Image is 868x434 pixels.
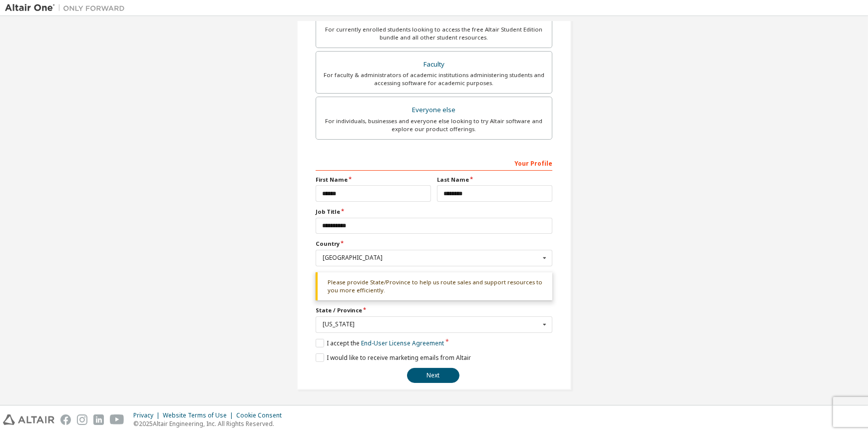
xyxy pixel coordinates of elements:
div: [US_STATE] [323,321,540,327]
div: For currently enrolled students looking to access the free Altair Student Edition bundle and all ... [322,26,546,42]
div: For faculty & administrators of academic institutions administering students and accessing softwa... [322,71,546,87]
button: Next [407,368,459,383]
div: Please provide State/Province to help us route sales and support resources to you more efficiently. [316,272,552,301]
label: State / Province [316,306,552,314]
label: I would like to receive marketing emails from Altair [316,353,471,362]
img: youtube.svg [110,414,124,425]
div: For individuals, businesses and everyone else looking to try Altair software and explore our prod... [322,117,546,133]
div: Privacy [133,411,163,419]
img: facebook.svg [60,414,71,425]
div: Everyone else [322,103,546,117]
img: altair_logo.svg [3,414,54,425]
label: Job Title [316,208,552,216]
label: Last Name [437,176,552,184]
a: End-User License Agreement [361,339,444,347]
label: First Name [316,176,431,184]
label: Country [316,240,552,248]
img: instagram.svg [77,414,87,425]
div: [GEOGRAPHIC_DATA] [323,255,540,261]
img: linkedin.svg [93,414,104,425]
p: © 2025 Altair Engineering, Inc. All Rights Reserved. [133,419,288,428]
img: Altair One [5,3,130,13]
div: Your Profile [316,155,552,171]
div: Cookie Consent [236,411,288,419]
div: Website Terms of Use [163,411,236,419]
div: Faculty [322,58,546,72]
label: I accept the [316,339,444,347]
